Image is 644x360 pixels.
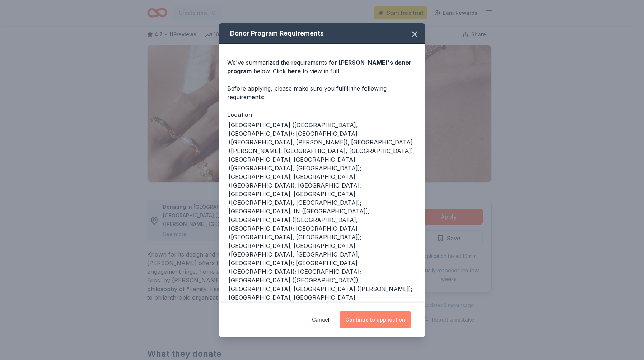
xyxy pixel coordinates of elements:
[312,311,330,328] button: Cancel
[227,84,417,101] div: Before applying, please make sure you fulfill the following requirements:
[219,23,425,44] div: Donor Program Requirements
[227,58,417,75] div: We've summarized the requirements for below. Click to view in full.
[227,110,417,119] div: Location
[288,67,301,75] a: here
[340,311,411,328] button: Continue to application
